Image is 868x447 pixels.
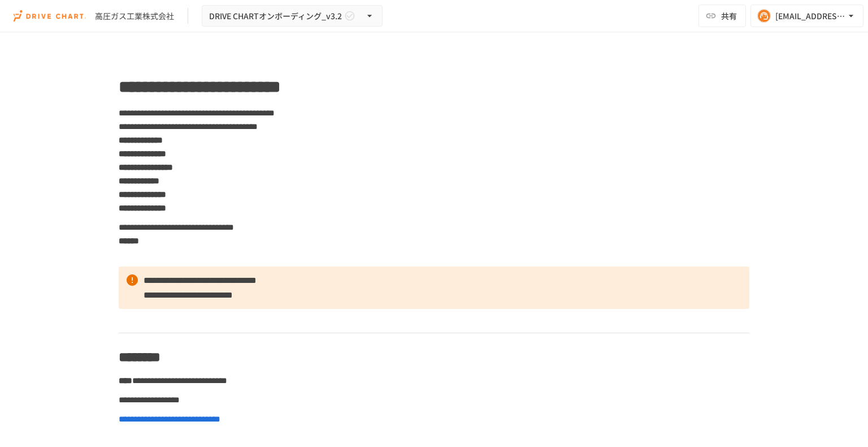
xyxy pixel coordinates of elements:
button: DRIVE CHARTオンボーディング_v3.2 [202,5,383,27]
img: i9VDDS9JuLRLX3JIUyK59LcYp6Y9cayLPHs4hOxMB9W [14,7,86,25]
div: 高圧ガス工業株式会社 [95,10,174,22]
span: DRIVE CHARTオンボーディング_v3.2 [209,9,342,23]
span: 共有 [721,10,737,22]
button: 共有 [698,5,746,27]
div: [EMAIL_ADDRESS][DOMAIN_NAME] [775,9,845,23]
button: [EMAIL_ADDRESS][DOMAIN_NAME] [750,5,863,27]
